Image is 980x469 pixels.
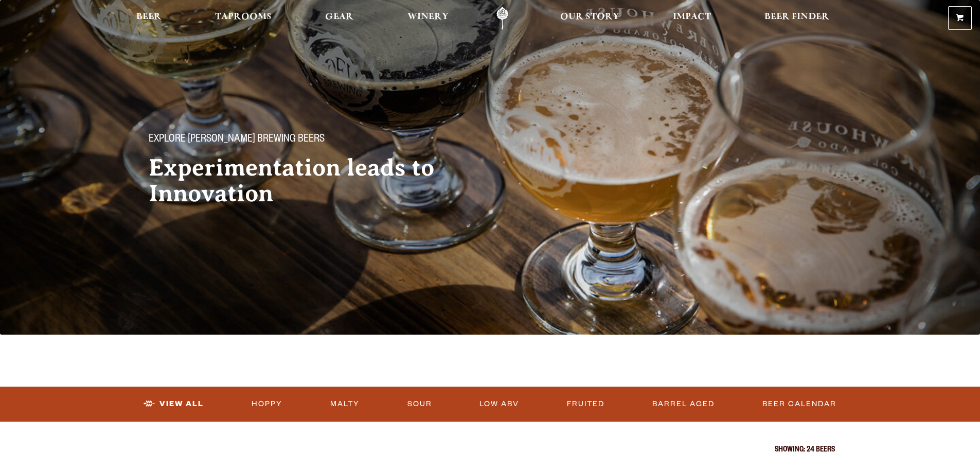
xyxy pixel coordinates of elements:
[673,13,711,21] span: Impact
[318,7,360,30] a: Gear
[758,7,836,30] a: Beer Finder
[326,392,364,416] a: Malty
[483,7,522,30] a: Odell Home
[139,392,208,416] a: View All
[146,446,835,455] p: Showing: 24 Beers
[401,7,455,30] a: Winery
[208,7,278,30] a: Taprooms
[247,392,287,416] a: Hoppy
[758,392,841,416] a: Beer Calendar
[554,7,626,30] a: Our Story
[560,13,619,21] span: Our Story
[403,392,436,416] a: Sour
[764,13,829,21] span: Beer Finder
[149,133,325,147] span: Explore [PERSON_NAME] Brewing Beers
[325,13,353,21] span: Gear
[130,7,168,30] a: Beer
[648,392,719,416] a: Barrel Aged
[407,13,449,21] span: Winery
[666,7,718,30] a: Impact
[136,13,162,21] span: Beer
[563,392,609,416] a: Fruited
[149,155,470,206] h2: Experimentation leads to Innovation
[215,13,272,21] span: Taprooms
[475,392,523,416] a: Low ABV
